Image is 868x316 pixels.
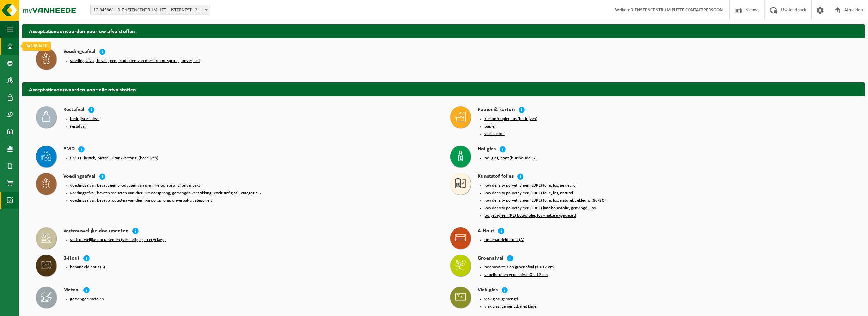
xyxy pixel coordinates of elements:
[63,227,129,235] h4: Vertrouwelijke documenten
[91,5,210,15] span: 10-943861 - DIENSTENCENTRUM HET LIJSTERNEST - 2580 PUTTE, HET LIJSTERNEST 26
[63,146,75,154] h4: PMD
[478,255,503,263] h4: Groenafval
[484,198,606,203] button: low density polyethyleen (LDPE) folie, los, naturel/gekleurd (80/20)
[484,237,524,243] button: onbehandeld hout (A)
[70,265,105,270] button: behandeld hout (B)
[484,116,537,122] button: karton/papier, los (bedrijven)
[484,124,496,129] button: papier
[484,183,576,188] button: low density polyethyleen (LDPE) folie, los, gekleurd
[70,237,166,243] button: vertrouwelijke documenten (vernietiging - recyclage)
[484,297,518,302] button: vlak glas, gemengd
[478,287,498,294] h4: Vlak glas
[484,206,596,211] button: low density polyethyleen (LDPE) landbouwfolie, gemengd , los
[478,146,496,154] h4: Hol glas
[63,173,95,181] h4: Voedingsafval
[484,156,537,161] button: hol glas, bont (huishoudelijk)
[484,265,554,270] button: boomwortels en groenafval Ø > 12 cm
[484,213,576,219] button: polyethyleen (PE) bouwfolie, los - naturel/gekleurd
[63,255,80,263] h4: B-Hout
[70,116,99,122] button: bedrijfsrestafval
[70,297,104,302] button: gemengde metalen
[63,106,85,114] h4: Restafval
[484,131,505,137] button: vlak karton
[484,190,573,196] button: low density polyethyleen (LDPE) folie, los, naturel
[22,82,865,96] h2: Acceptatievoorwaarden voor alle afvalstoffen
[478,173,514,181] h4: Kunststof folies
[70,190,261,196] button: voedingsafval, bevat producten van dierlijke oorsprong, gemengde verpakking (exclusief glas), cat...
[484,304,538,310] button: vlak glas, gemengd, met kader
[70,124,86,129] button: restafval
[70,183,200,188] button: voedingsafval, bevat geen producten van dierlijke oorsprong, onverpakt
[70,156,158,161] button: PMD (Plastiek, Metaal, Drankkartons) (bedrijven)
[63,287,80,294] h4: Metaal
[484,272,548,278] button: snoeihout en groenafval Ø < 12 cm
[70,198,213,203] button: voedingsafval, bevat producten van dierlijke oorsprong, onverpakt, categorie 3
[70,58,200,64] button: voedingsafval, bevat geen producten van dierlijke oorsprong, onverpakt
[478,227,494,235] h4: A-Hout
[630,8,723,13] strong: DIENSTENCENTRUM PUTTE CONTACTPERSOON
[90,5,210,15] span: 10-943861 - DIENSTENCENTRUM HET LIJSTERNEST - 2580 PUTTE, HET LIJSTERNEST 26
[22,24,865,38] h2: Acceptatievoorwaarden voor uw afvalstoffen
[63,48,95,56] h4: Voedingsafval
[478,106,515,114] h4: Papier & karton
